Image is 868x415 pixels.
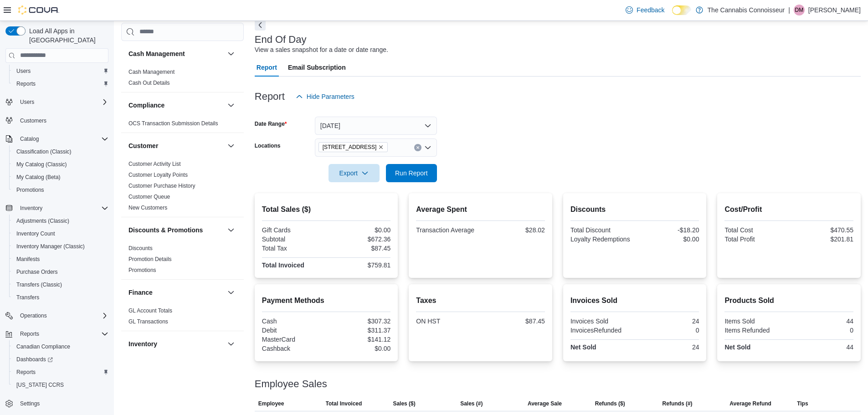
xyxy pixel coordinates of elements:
span: Promotions [13,184,108,195]
span: Customers [20,117,46,124]
h3: Report [255,91,285,102]
h3: Finance [128,288,153,297]
span: Canadian Compliance [13,341,108,352]
div: Gift Cards [262,226,324,234]
span: Transfers [13,292,108,303]
div: Items Sold [724,318,787,325]
button: Compliance [226,100,236,111]
span: Manifests [16,256,40,263]
span: Users [20,98,34,106]
div: InvoicesRefunded [570,327,633,334]
a: Discounts [128,245,153,251]
a: Promotions [128,267,156,273]
span: Operations [20,312,47,319]
button: Inventory Manager (Classic) [9,240,112,253]
span: Promotion Details [128,256,172,263]
button: Inventory [226,338,236,349]
a: Canadian Compliance [13,341,74,352]
span: Feedback [637,5,664,15]
span: [STREET_ADDRESS] [323,143,377,152]
button: Catalog [16,133,42,144]
div: $0.00 [328,226,390,234]
div: Compliance [121,118,244,133]
a: Reports [13,367,39,378]
button: Discounts & Promotions [226,225,236,236]
span: Cash Out Details [128,79,170,87]
h3: Customer [128,141,158,150]
span: Inventory [20,205,42,212]
button: Manifests [9,253,112,266]
span: Classification (Classic) [13,146,108,157]
button: Customer [226,140,236,151]
a: Dashboards [9,353,112,366]
span: Canadian Compliance [16,343,70,350]
div: 24 [637,318,699,325]
span: Reports [13,367,108,378]
span: Average Sale [528,400,562,407]
input: Dark Mode [672,5,691,15]
div: $0.00 [328,345,390,352]
span: Purchase Orders [16,268,58,276]
span: OCS Transaction Submission Details [128,120,218,127]
a: [US_STATE] CCRS [13,379,67,390]
span: Users [16,67,31,75]
button: Hide Parameters [292,87,358,106]
a: Settings [16,398,43,409]
a: Adjustments (Classic) [13,215,73,226]
span: Reports [13,78,108,89]
div: $141.12 [328,336,390,343]
button: Transfers (Classic) [9,278,112,291]
button: Inventory [2,202,112,215]
a: GL Transactions [128,318,168,325]
div: ON HST [416,318,478,325]
span: Transfers [16,294,39,301]
button: Cash Management [226,48,236,59]
div: $87.45 [328,245,390,252]
button: Catalog [2,133,112,145]
div: Invoices Sold [570,318,633,325]
span: Sales (#) [460,400,483,407]
span: Reports [16,80,36,87]
span: Employee [258,400,284,407]
h2: Invoices Sold [570,295,699,306]
p: The Cannabis Connoisseur [708,5,785,15]
h3: Inventory [128,339,157,348]
span: Inventory Manager (Classic) [16,243,85,250]
strong: Net Sold [570,343,596,351]
span: Tips [797,400,808,407]
p: | [788,5,790,15]
span: Promotions [128,266,156,274]
button: Inventory [128,339,224,348]
button: Finance [226,287,236,298]
button: Users [2,96,112,108]
span: 99 King St. [318,142,388,152]
span: Inventory Manager (Classic) [13,241,108,252]
span: Users [13,66,108,77]
button: Reports [9,77,112,90]
button: Reports [16,328,43,339]
div: $201.81 [791,236,853,243]
span: [US_STATE] CCRS [16,381,64,389]
span: My Catalog (Beta) [16,174,61,181]
h2: Cost/Profit [724,204,853,215]
span: Adjustments (Classic) [16,217,69,225]
h2: Taxes [416,295,545,306]
h2: Products Sold [724,295,853,306]
img: Cova [18,5,59,15]
span: Refunds ($) [595,400,625,407]
div: 44 [791,318,853,325]
div: $28.02 [483,226,545,234]
div: Cashback [262,345,324,352]
span: Reports [16,328,108,339]
a: Customers [16,115,50,126]
span: Catalog [20,135,39,143]
span: Manifests [13,254,108,265]
div: -$18.20 [637,226,699,234]
button: Discounts & Promotions [128,225,224,235]
div: $0.00 [637,236,699,243]
button: Adjustments (Classic) [9,215,112,227]
span: GL Account Totals [128,307,172,314]
div: Subtotal [262,236,324,243]
p: [PERSON_NAME] [808,5,861,15]
button: [DATE] [315,117,437,135]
